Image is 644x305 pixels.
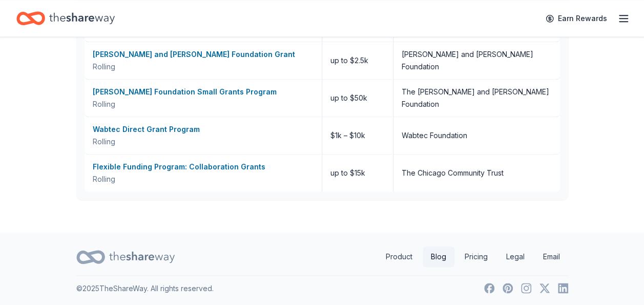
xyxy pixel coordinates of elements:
div: [PERSON_NAME] and [PERSON_NAME] Foundation Grant [93,48,314,61]
a: Pricing [456,246,496,267]
div: Wabtec Foundation [402,129,467,142]
div: Rolling [93,61,314,73]
div: Rolling [93,173,314,185]
div: Rolling [93,98,314,110]
a: Email [535,246,568,267]
div: Rolling [93,136,314,148]
a: Blog [423,246,454,267]
div: [PERSON_NAME] and [PERSON_NAME] Foundation [402,48,552,73]
div: Wabtec Direct Grant Program [93,123,314,136]
div: $1k – $10k [322,117,393,154]
div: [PERSON_NAME] Foundation Small Grants Program [93,86,314,98]
p: © 2025 TheShareWay. All rights reserved. [76,282,214,294]
a: Home [16,6,115,30]
div: up to $50k [322,80,393,117]
div: The [PERSON_NAME] and [PERSON_NAME] Foundation [402,86,552,110]
div: up to $2.5k [322,42,393,79]
div: The Chicago Community Trust [402,167,504,179]
div: Flexible Funding Program: Collaboration Grants [93,161,314,173]
a: Product [378,246,421,267]
div: up to $15k [322,155,393,192]
nav: quick links [378,246,568,267]
a: Earn Rewards [539,9,613,28]
a: Legal [498,246,533,267]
